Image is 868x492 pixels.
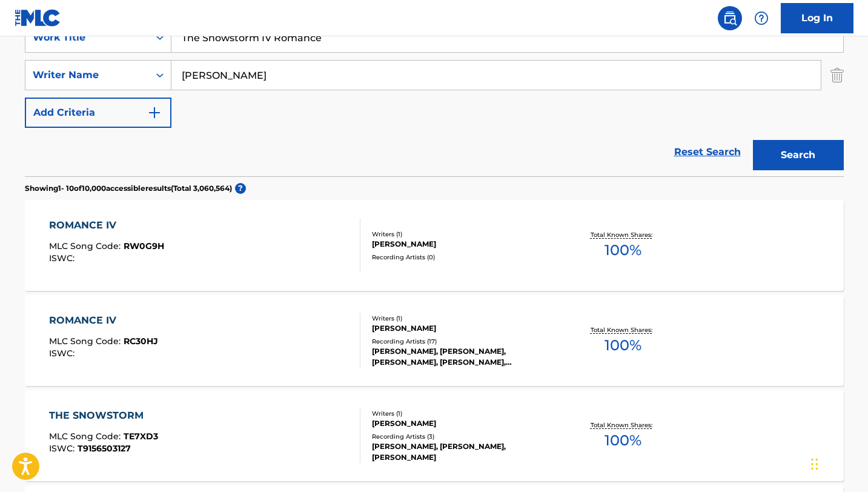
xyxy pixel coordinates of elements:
a: Log In [781,3,853,33]
div: [PERSON_NAME], [PERSON_NAME], [PERSON_NAME], [PERSON_NAME], [PERSON_NAME] [372,346,555,368]
p: Total Known Shares: [591,421,655,430]
div: Writer Name [33,68,142,82]
div: [PERSON_NAME], [PERSON_NAME], [PERSON_NAME] [372,441,555,463]
span: ? [235,183,246,194]
a: ROMANCE IVMLC Song Code:RW0G9HISWC:Writers (1)[PERSON_NAME]Recording Artists (0)Total Known Share... [25,200,844,291]
span: MLC Song Code : [49,241,124,251]
button: Add Criteria [25,98,171,128]
div: [PERSON_NAME] [372,323,555,334]
div: ROMANCE IV [49,218,164,233]
div: THE SNOWSTORM [49,408,158,423]
span: RC30HJ [124,336,158,347]
img: MLC Logo [15,9,61,27]
img: search [723,11,737,25]
div: Writers ( 1 ) [372,409,555,418]
img: help [754,11,769,25]
img: Delete Criterion [830,60,844,90]
span: MLC Song Code : [49,431,124,442]
p: Total Known Shares: [591,325,655,334]
span: MLC Song Code : [49,336,124,347]
div: Recording Artists ( 17 ) [372,337,555,346]
span: 100 % [605,430,641,451]
div: Writers ( 1 ) [372,314,555,323]
p: Showing 1 - 10 of 10,000 accessible results (Total 3,060,564 ) [25,183,232,194]
div: ROMANCE IV [49,313,158,328]
span: 100 % [605,334,641,356]
a: Reset Search [668,139,747,165]
form: Search Form [25,22,844,176]
a: THE SNOWSTORMMLC Song Code:TE7XD3ISWC:T9156503127Writers (1)[PERSON_NAME]Recording Artists (3)[PE... [25,390,844,481]
div: Work Title [33,30,142,45]
div: Help [749,6,774,30]
iframe: Chat Widget [807,434,868,492]
div: Writers ( 1 ) [372,230,555,239]
span: ISWC : [49,348,78,359]
span: ISWC : [49,253,78,264]
div: [PERSON_NAME] [372,239,555,250]
span: RW0G9H [124,241,164,251]
span: 100 % [605,239,641,261]
p: Total Known Shares: [591,230,655,239]
a: Public Search [718,6,742,30]
div: [PERSON_NAME] [372,418,555,429]
div: Drag [811,446,818,482]
button: Search [753,140,844,170]
img: 9d2ae6d4665cec9f34b9.svg [147,105,162,120]
div: Recording Artists ( 0 ) [372,253,555,262]
span: ISWC : [49,443,78,454]
span: TE7XD3 [124,431,158,442]
div: Recording Artists ( 3 ) [372,432,555,441]
span: T9156503127 [78,443,131,454]
a: ROMANCE IVMLC Song Code:RC30HJISWC:Writers (1)[PERSON_NAME]Recording Artists (17)[PERSON_NAME], [... [25,295,844,386]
